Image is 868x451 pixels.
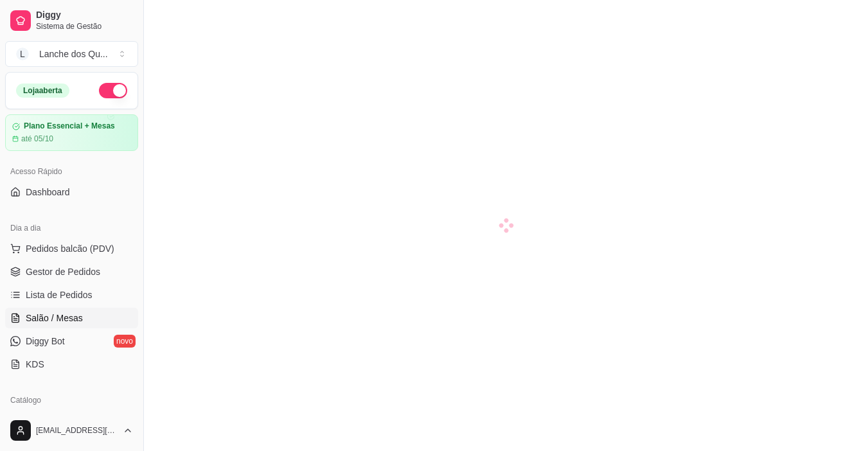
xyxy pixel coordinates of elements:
a: DiggySistema de Gestão [5,5,138,36]
a: Plano Essencial + Mesasaté 05/10 [5,114,138,151]
span: Dashboard [26,186,70,199]
div: Catálogo [5,390,138,411]
span: Diggy Bot [26,335,65,348]
button: Select a team [5,41,138,67]
span: [EMAIL_ADDRESS][DOMAIN_NAME] [36,425,118,436]
span: Salão / Mesas [26,312,83,324]
a: KDS [5,354,138,375]
span: KDS [26,358,44,371]
button: Alterar Status [99,83,127,98]
span: Lista de Pedidos [26,288,93,301]
article: Plano Essencial + Mesas [24,121,115,131]
span: L [16,48,29,60]
button: [EMAIL_ADDRESS][DOMAIN_NAME] [5,415,138,446]
div: Acesso Rápido [5,161,138,182]
a: Dashboard [5,182,138,202]
a: Salão / Mesas [5,308,138,328]
a: Gestor de Pedidos [5,261,138,282]
article: até 05/10 [21,134,53,144]
button: Pedidos balcão (PDV) [5,238,138,259]
div: Lanche dos Qu ... [39,48,108,60]
a: Lista de Pedidos [5,285,138,305]
div: Loja aberta [16,84,69,98]
a: Diggy Botnovo [5,331,138,351]
div: Dia a dia [5,218,138,238]
span: Diggy [36,10,133,21]
span: Gestor de Pedidos [26,265,100,278]
span: Pedidos balcão (PDV) [26,242,114,255]
span: Sistema de Gestão [36,21,133,31]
